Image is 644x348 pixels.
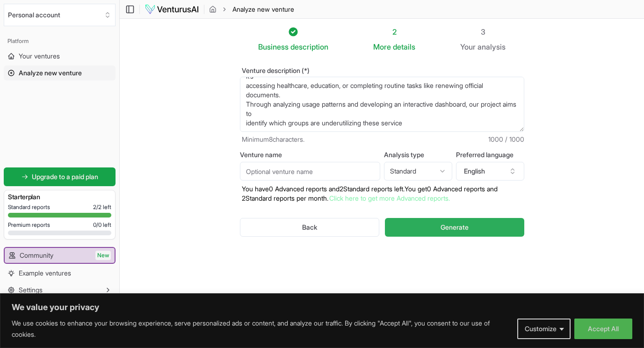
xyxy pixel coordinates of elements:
span: 1000 / 1000 [488,135,524,144]
span: Community [20,251,53,260]
span: More [373,41,391,52]
button: Generate [385,218,524,237]
input: Optional venture name [240,162,380,181]
span: New [95,251,111,260]
p: We value your privacy [12,302,632,313]
a: CommunityNew [5,248,115,263]
span: Settings [19,285,43,295]
a: Click here to get more Advanced reports. [329,194,450,202]
button: Back [240,218,380,237]
a: Upgrade to a paid plan [4,167,116,186]
span: Generate [441,223,469,232]
span: details [393,42,415,51]
label: Analysis type [384,152,452,158]
span: Standard reports [8,203,50,211]
span: Premium reports [8,221,50,229]
span: Analyze new venture [19,68,82,78]
img: logo [145,4,199,15]
a: Example ventures [4,266,116,281]
button: Accept All [574,319,632,339]
p: You have 0 Advanced reports and 2 Standard reports left. Y ou get 0 Advanced reports and 2 Standa... [240,184,524,203]
a: Your ventures [4,49,116,64]
button: Customize [517,319,571,339]
span: 2 / 2 left [93,203,111,211]
nav: breadcrumb [209,5,294,14]
span: description [290,42,328,51]
button: English [456,162,524,181]
button: Select an organization [4,4,116,26]
span: Example ventures [19,268,71,278]
span: Analyze new venture [232,5,294,14]
div: 3 [460,26,506,37]
label: Preferred language [456,152,524,158]
span: Your ventures [19,51,60,61]
span: 0 / 0 left [93,221,111,229]
h3: Starter plan [8,192,111,202]
label: Venture name [240,152,380,158]
p: We use cookies to enhance your browsing experience, serve personalized ads or content, and analyz... [12,318,510,340]
a: Analyze new venture [4,65,116,80]
div: Platform [4,34,116,49]
span: Your [460,41,476,52]
span: Business [258,41,289,52]
span: analysis [478,42,506,51]
div: 2 [373,26,415,37]
button: Settings [4,283,116,297]
span: Minimum 8 characters. [242,135,304,144]
span: Upgrade to a paid plan [32,172,98,181]
label: Venture description (*) [240,67,524,74]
